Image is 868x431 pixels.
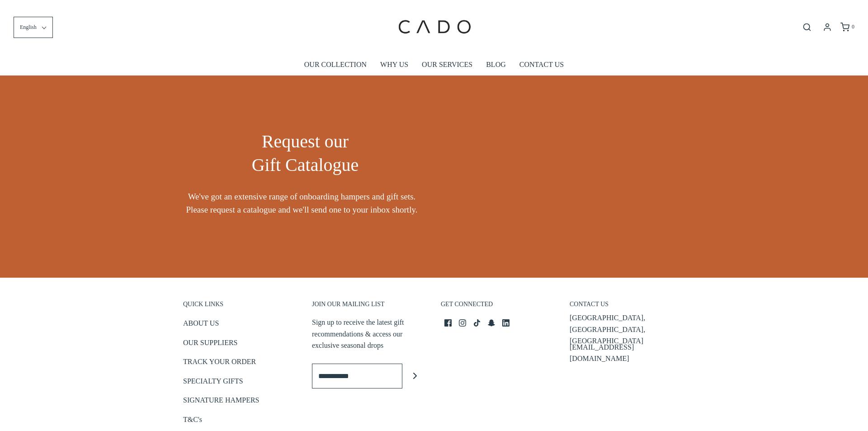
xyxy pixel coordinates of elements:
[852,24,854,30] span: 0
[441,300,556,313] h3: GET CONNECTED
[312,364,402,388] input: Enter email
[422,54,472,75] a: OUR SERVICES
[799,22,815,32] button: Open search bar
[183,356,256,371] a: TRACK YOUR ORDER
[402,364,427,388] button: Join
[183,300,298,313] h3: QUICK LINKS
[396,7,472,47] img: cadogifting
[304,54,367,75] a: OUR COLLECTION
[519,54,564,75] a: CONTACT US
[486,54,506,75] a: BLOG
[570,300,685,313] h3: CONTACT US
[380,54,408,75] a: WHY US
[252,131,359,175] span: Request our Gift Catalogue
[840,23,854,32] a: 0
[176,190,427,216] span: We've got an extensive range of onboarding hampers and gift sets. Please request a catalogue and ...
[183,375,243,390] a: SPECIALTY GIFTS
[570,341,685,365] p: [EMAIL_ADDRESS][DOMAIN_NAME]
[312,300,427,313] h3: JOIN OUR MAILING LIST
[183,394,259,409] a: SIGNATURE HAMPERS
[183,337,237,352] a: OUR SUPPLIERS
[14,17,53,38] button: English
[20,23,37,32] span: English
[183,317,219,332] a: ABOUT US
[570,312,685,347] p: [GEOGRAPHIC_DATA], [GEOGRAPHIC_DATA], [GEOGRAPHIC_DATA]
[183,414,202,429] a: T&C's
[312,317,427,351] p: Sign up to receive the latest gift recommendations & access our exclusive seasonal drops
